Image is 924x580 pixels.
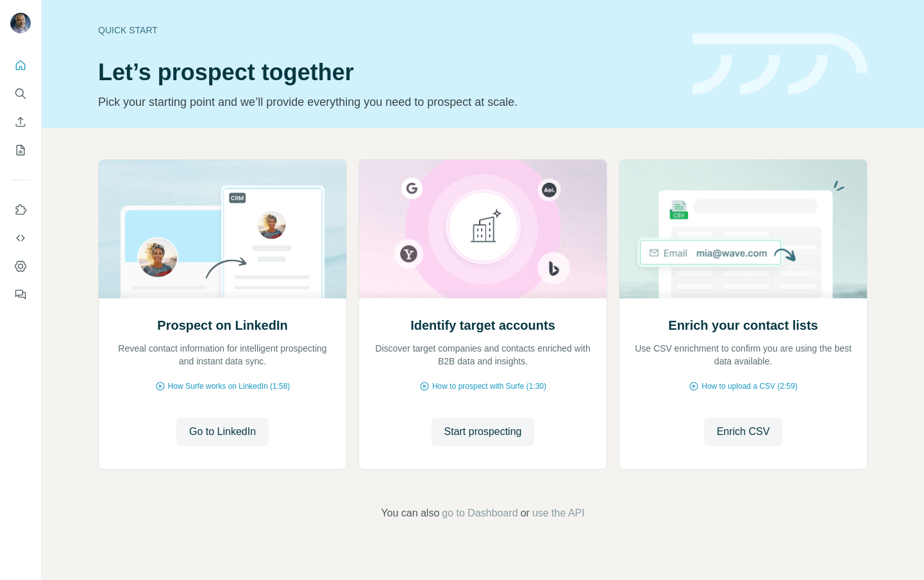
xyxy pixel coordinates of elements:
h2: Enrich your contact lists [668,316,818,334]
button: Go to LinkedIn [176,418,269,446]
button: Dashboard [10,255,31,278]
img: Prospect on LinkedIn [98,160,347,298]
p: Use CSV enrichment to confirm you are using the best data available. [632,342,854,368]
img: Avatar [10,13,31,33]
button: go to Dashboard [442,506,517,521]
button: My lists [10,139,31,162]
button: Use Surfe API [10,226,31,250]
p: Pick your starting point and we’ll provide everything you need to prospect at scale. [98,93,677,111]
p: Discover target companies and contacts enriched with B2B data and insights. [372,342,594,368]
span: You can also [381,506,439,521]
span: Go to LinkedIn [189,424,256,439]
img: banner [693,33,868,96]
button: Enrich CSV [704,418,783,446]
span: How to prospect with Surfe (1:30) [432,380,546,392]
span: How to upload a CSV (2:59) [701,380,797,392]
img: Identify target accounts [358,160,607,298]
h1: Let’s prospect together [98,60,677,85]
span: Enrich CSV [717,424,770,439]
button: Quick start [10,54,31,77]
button: Use Surfe on LinkedIn [10,198,31,221]
span: Start prospecting [444,424,522,439]
h2: Prospect on LinkedIn [157,316,287,334]
p: Reveal contact information for intelligent prospecting and instant data sync. [112,342,333,368]
button: Search [10,82,31,105]
button: Start prospecting [432,418,535,446]
button: Enrich CSV [10,110,31,133]
button: use the API [532,506,585,521]
div: Quick start [98,24,677,37]
span: How Surfe works on LinkedIn (1:58) [168,380,290,392]
span: or [521,506,530,521]
img: Enrich your contact lists [619,160,868,298]
button: Feedback [10,283,31,306]
h2: Identify target accounts [410,316,555,334]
